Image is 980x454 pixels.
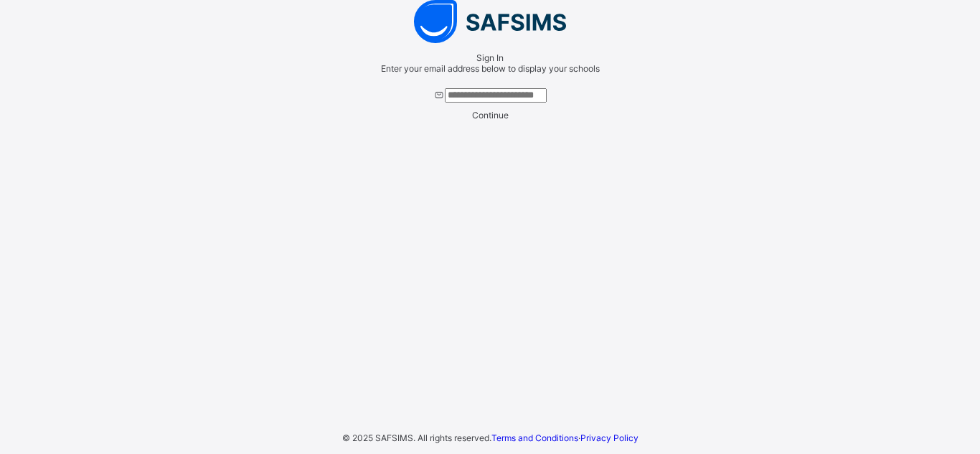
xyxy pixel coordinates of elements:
[381,63,600,74] span: Enter your email address below to display your schools
[342,432,491,443] span: © 2025 SAFSIMS. All rights reserved.
[476,52,504,63] span: Sign In
[491,432,578,443] a: Terms and Conditions
[580,432,639,443] a: Privacy Policy
[472,110,509,120] span: Continue
[491,432,639,443] span: ·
